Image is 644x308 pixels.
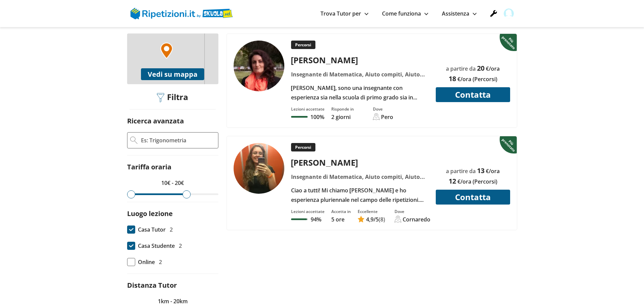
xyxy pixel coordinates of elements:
[138,241,175,251] span: Casa Studente
[504,8,514,19] img: user avatar
[130,8,233,19] img: logo Skuola.net | Ripetizioni.it
[358,209,385,214] div: Eccellente
[127,162,171,171] label: Tariffa oraria
[291,209,325,214] div: Lezioni accettate
[446,167,476,175] span: a partire da
[446,65,476,72] span: a partire da
[382,10,428,17] a: Come funziona
[331,209,351,214] div: Accetta in
[160,43,173,59] img: Marker
[379,216,385,223] span: (8)
[395,209,430,214] div: Dove
[130,137,138,144] img: Ricerca Avanzata
[141,68,204,80] button: Vedi su mappa
[130,9,233,17] a: logo Skuola.net | Ripetizioni.it
[457,75,497,83] span: €/ora (Percorsi)
[436,87,510,102] button: Contatta
[288,157,431,168] div: [PERSON_NAME]
[310,113,324,121] p: 100%
[170,225,173,234] span: 2
[358,216,385,223] a: 4,9/5(8)
[320,10,368,17] a: Trova Tutor per
[127,281,177,290] label: Distanza Tutor
[331,113,354,121] p: 2 giorni
[288,54,431,66] div: [PERSON_NAME]
[403,216,430,223] div: Cornaredo
[500,136,518,154] img: Piu prenotato
[234,143,284,194] img: tutor a Cornaredo - Beatrice
[477,166,484,175] span: 13
[179,241,182,251] span: 2
[127,209,173,218] label: Luogo lezione
[127,297,218,306] p: 1km - 20km
[449,74,456,83] span: 18
[366,216,379,223] span: /5
[331,216,351,223] p: 5 ore
[477,64,484,73] span: 20
[291,143,315,151] p: Percorsi
[157,93,164,102] img: Filtra filtri mobile
[366,216,374,223] span: 4,9
[138,257,155,267] span: Online
[127,116,184,125] label: Ricerca avanzata
[127,178,218,188] p: 10€ - 20€
[288,172,431,182] div: Insegnante di Matematica, Aiuto compiti, Aiuto tesina, Diritto, Dsa (disturbi dell'apprendimento)...
[331,106,354,112] div: Risponde in
[288,83,431,102] div: [PERSON_NAME], sono una insegnante con esperienza sia nella scuola di primo grado sia in quella d...
[288,186,431,205] div: Ciao a tutti! Mi chiamo [PERSON_NAME] e ho esperienza pluriennale nel campo delle ripetizioni. Of...
[159,257,162,267] span: 2
[291,41,315,49] p: Percorsi
[140,135,215,145] input: Es: Trigonometria
[442,10,477,17] a: Assistenza
[373,106,393,112] div: Dove
[154,92,191,103] div: Filtra
[138,225,166,234] span: Casa Tutor
[486,167,500,175] span: €/ora
[311,216,321,223] p: 94%
[436,190,510,205] button: Contatta
[381,113,393,121] div: Pero
[291,106,325,112] div: Lezioni accettate
[500,33,518,51] img: Piu prenotato
[288,70,431,79] div: Insegnante di Matematica, Aiuto compiti, Aiuto esame di terza media, [PERSON_NAME], Geografia, In...
[486,65,500,72] span: €/ora
[449,176,456,186] span: 12
[234,41,284,91] img: tutor a Pero - Serena Maria
[457,178,497,185] span: €/ora (Percorsi)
